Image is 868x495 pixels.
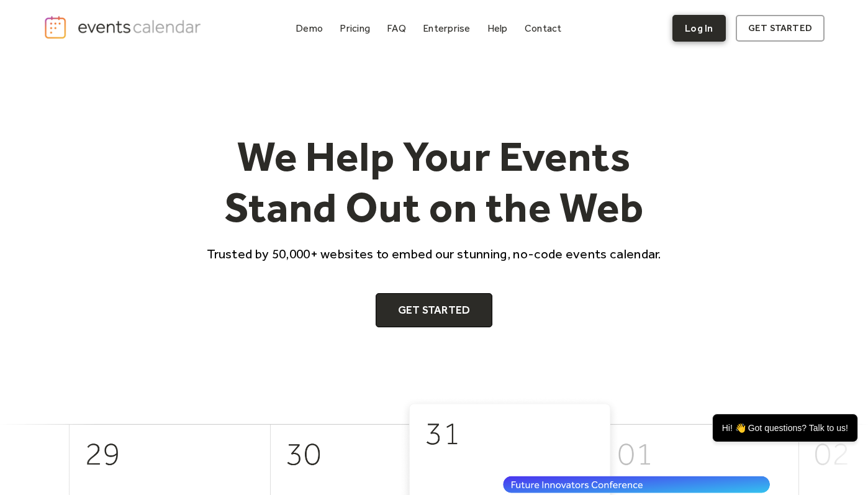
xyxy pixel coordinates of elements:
[418,20,475,37] a: Enterprise
[376,293,493,328] a: Get Started
[382,20,411,37] a: FAQ
[340,25,370,32] div: Pricing
[482,20,513,37] a: Help
[672,15,725,42] a: Log In
[423,25,470,32] div: Enterprise
[196,245,672,263] p: Trusted by 50,000+ websites to embed our stunning, no-code events calendar.
[335,20,375,37] a: Pricing
[387,25,406,32] div: FAQ
[525,25,562,32] div: Contact
[296,25,323,32] div: Demo
[736,15,825,42] a: get started
[43,15,204,40] a: home
[487,25,508,32] div: Help
[520,20,567,37] a: Contact
[196,131,672,232] h1: We Help Your Events Stand Out on the Web
[291,20,328,37] a: Demo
